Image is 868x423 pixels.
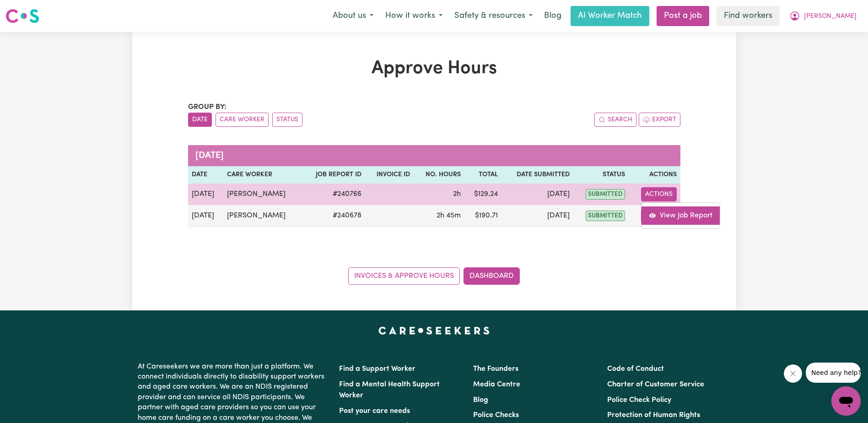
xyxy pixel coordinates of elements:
caption: [DATE] [188,145,680,166]
button: Safety & resources [448,6,539,26]
a: AI Worker Match [571,6,649,26]
button: sort invoices by care worker [216,113,269,127]
a: Careseekers logo [5,5,39,27]
a: Find workers [717,6,780,26]
button: Export [639,113,680,127]
span: 2 hours [453,190,461,198]
td: # 240766 [302,184,365,205]
iframe: Close message [784,364,802,383]
a: Protection of Human Rights [607,412,700,419]
a: Find a Support Worker [339,365,415,373]
span: submitted [586,189,625,200]
a: Post your care needs [339,407,410,415]
span: [PERSON_NAME] [804,11,857,22]
a: Dashboard [464,267,520,285]
button: Actions [641,187,677,201]
button: Search [594,113,636,127]
img: Careseekers logo [5,8,39,24]
a: The Founders [473,365,518,373]
a: Post a job [657,6,709,26]
th: Invoice ID [365,166,414,184]
iframe: Button to launch messaging window [831,386,861,416]
a: Invoices & Approve Hours [348,267,460,285]
span: 2 hours 45 minutes [437,212,461,219]
button: My Account [783,6,863,26]
a: Police Check Policy [607,396,671,404]
button: How it works [379,6,448,26]
th: Date Submitted [501,166,573,184]
td: [DATE] [188,184,223,205]
td: [DATE] [188,205,223,227]
td: [PERSON_NAME] [223,205,302,227]
th: Total [464,166,501,184]
a: Charter of Customer Service [607,381,704,388]
td: [DATE] [501,205,573,227]
iframe: Message from company [806,363,861,383]
button: sort invoices by paid status [272,113,302,127]
button: About us [327,6,379,26]
th: Date [188,166,223,184]
td: [DATE] [501,184,573,205]
a: Code of Conduct [607,365,664,373]
th: Actions [629,166,680,184]
td: $ 129.24 [464,184,501,205]
span: Group by: [188,103,226,111]
a: Police Checks [473,412,519,419]
td: $ 190.71 [464,205,501,227]
a: View job report 240766 [642,206,720,225]
span: submitted [586,211,625,221]
a: Media Centre [473,381,520,388]
th: Status [573,166,629,184]
a: Blog [473,396,488,404]
a: Blog [539,6,567,26]
a: Careseekers home page [378,327,490,334]
div: Actions [641,202,720,229]
span: Need any help? [5,6,55,14]
th: No. Hours [414,166,464,184]
h1: Approve Hours [188,58,680,80]
th: Care worker [223,166,302,184]
td: # 240678 [302,205,365,227]
button: sort invoices by date [188,113,212,127]
a: Find a Mental Health Support Worker [339,381,440,399]
td: [PERSON_NAME] [223,184,302,205]
th: Job Report ID [302,166,365,184]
